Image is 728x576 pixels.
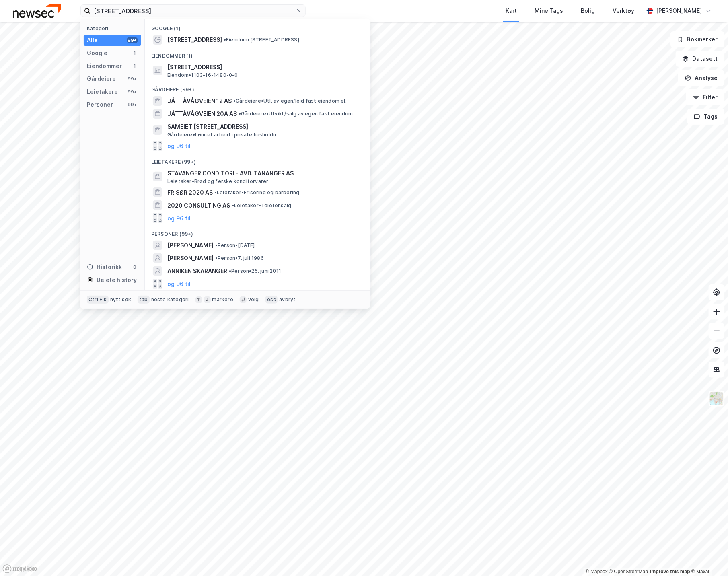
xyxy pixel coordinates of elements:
[127,101,138,108] div: 99+
[279,296,296,303] div: avbryt
[233,98,347,104] span: Gårdeiere • Utl. av egen/leid fast eiendom el.
[212,296,233,303] div: markere
[233,98,236,104] span: •
[167,266,227,276] span: ANNIKEN SKARANGER
[229,268,281,274] span: Person • 25. juni 2011
[239,111,241,117] span: •
[145,19,370,33] div: Google (1)
[132,63,138,69] div: 1
[224,37,226,43] span: •
[650,569,690,575] a: Improve this map
[224,37,299,43] span: Eiendom • [STREET_ADDRESS]
[167,241,214,250] span: [PERSON_NAME]
[2,564,38,574] a: Mapbox homepage
[239,111,353,117] span: Gårdeiere • Utvikl./salg av egen fast eiendom
[127,37,138,43] div: 99+
[686,89,725,105] button: Filter
[87,100,113,109] div: Personer
[214,189,300,196] span: Leietaker • Frisering og barbering
[87,74,116,84] div: Gårdeiere
[167,178,269,185] span: Leietaker • Brød og ferske konditorvarer
[145,80,370,95] div: Gårdeiere (99+)
[167,188,213,197] span: FRISØR 2020 AS
[232,202,234,208] span: •
[229,268,231,274] span: •
[676,51,725,67] button: Datasett
[167,279,191,289] button: og 96 til
[151,296,189,303] div: neste kategori
[535,6,563,16] div: Mine Tags
[145,152,370,167] div: Leietakere (99+)
[167,122,360,132] span: SAMEIET [STREET_ADDRESS]
[215,242,255,249] span: Person • [DATE]
[167,109,237,119] span: JÅTTÅVÅGVEIEN 20A AS
[167,253,214,263] span: [PERSON_NAME]
[145,46,370,61] div: Eiendommer (1)
[13,4,61,18] img: newsec-logo.f6e21ccffca1b3a03d2d.png
[167,62,360,72] span: [STREET_ADDRESS]
[709,391,724,406] img: Z
[506,6,517,16] div: Kart
[613,6,635,16] div: Verktøy
[97,275,137,285] div: Delete history
[145,224,370,239] div: Personer (99+)
[167,201,230,210] span: 2020 CONSULTING AS
[232,202,291,209] span: Leietaker • Telefonsalg
[167,213,191,223] button: og 96 til
[110,296,132,303] div: nytt søk
[132,50,138,56] div: 1
[87,48,107,58] div: Google
[581,6,595,16] div: Bolig
[688,537,728,576] iframe: Chat Widget
[167,35,222,45] span: [STREET_ADDRESS]
[87,35,98,45] div: Alle
[167,169,360,178] span: STAVANGER CONDITORI - AVD. TANANGER AS
[609,569,648,575] a: OpenStreetMap
[688,537,728,576] div: Kontrollprogram for chat
[214,189,217,195] span: •
[167,141,191,151] button: og 96 til
[87,61,122,71] div: Eiendommer
[215,242,218,248] span: •
[127,88,138,95] div: 99+
[687,109,725,125] button: Tags
[656,6,702,16] div: [PERSON_NAME]
[90,5,296,17] input: Søk på adresse, matrikkel, gårdeiere, leietakere eller personer
[248,296,259,303] div: velg
[167,96,232,106] span: JÅTTÅVÅGVEIEN 12 AS
[87,262,122,272] div: Historikk
[132,264,138,270] div: 0
[87,25,141,31] div: Kategori
[167,72,238,78] span: Eiendom • 1103-16-1480-0-0
[87,296,109,304] div: Ctrl + k
[678,70,725,86] button: Analyse
[265,296,278,304] div: esc
[670,31,725,47] button: Bokmerker
[87,87,118,97] div: Leietakere
[167,132,278,138] span: Gårdeiere • Lønnet arbeid i private husholdn.
[127,76,138,82] div: 99+
[215,255,218,261] span: •
[138,296,150,304] div: tab
[215,255,264,261] span: Person • 7. juli 1986
[586,569,608,575] a: Mapbox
